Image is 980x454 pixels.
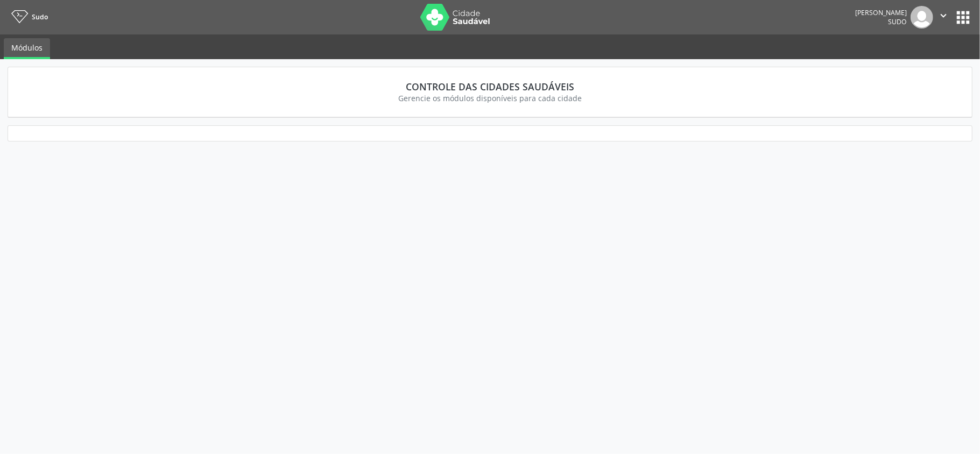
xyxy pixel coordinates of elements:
[23,81,957,93] div: Controle das Cidades Saudáveis
[4,38,50,59] a: Módulos
[937,10,949,22] i: 
[855,8,907,17] div: [PERSON_NAME]
[23,93,957,104] div: Gerencie os módulos disponíveis para cada cidade
[933,6,954,29] button: 
[954,8,972,27] button: apps
[8,8,48,26] a: Sudo
[911,6,933,29] img: img
[32,12,48,22] span: Sudo
[888,17,907,26] span: Sudo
